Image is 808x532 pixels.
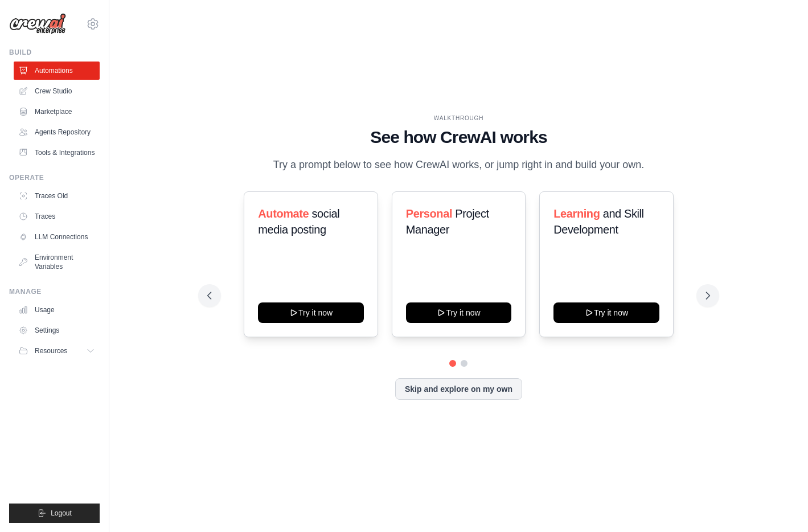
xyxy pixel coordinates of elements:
span: Project Manager [406,207,489,236]
a: Crew Studio [14,82,100,100]
span: Logout [51,509,72,518]
a: LLM Connections [14,228,100,246]
span: Personal [406,207,452,220]
img: Logo [9,13,66,35]
a: Usage [14,301,100,319]
div: Operate [9,173,100,182]
a: Environment Variables [14,248,100,276]
button: Logout [9,504,100,523]
a: Settings [14,321,100,339]
span: Automate [258,207,309,220]
button: Try it now [553,302,659,323]
span: Learning [553,207,600,220]
div: Build [9,48,100,57]
a: Traces Old [14,187,100,205]
div: Manage [9,287,100,296]
h1: See how CrewAI works [207,127,709,148]
button: Try it now [406,302,511,323]
div: WALKTHROUGH [207,114,709,122]
p: Try a prompt below to see how CrewAI works, or jump right in and build your own. [267,157,650,173]
a: Automations [14,62,100,80]
a: Tools & Integrations [14,144,100,162]
a: Marketplace [14,103,100,121]
span: Resources [35,346,67,355]
button: Try it now [258,302,363,323]
a: Traces [14,207,100,226]
button: Resources [14,342,100,360]
button: Skip and explore on my own [395,378,522,400]
a: Agents Repository [14,123,100,141]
